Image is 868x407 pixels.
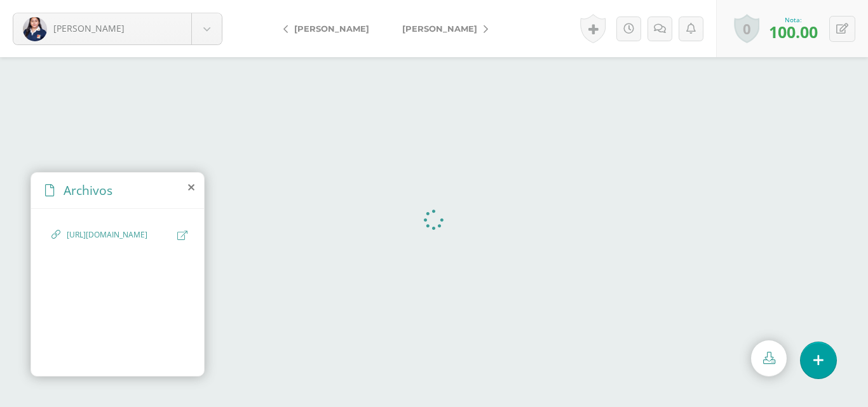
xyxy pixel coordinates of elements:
span: [PERSON_NAME] [294,23,369,34]
span: Archivos [64,182,112,199]
img: bb9e650a3437e1633b51912cd21e8267.png [23,17,47,41]
a: [PERSON_NAME] [273,13,386,44]
span: [PERSON_NAME] [402,23,477,34]
div: Nota: [769,15,818,24]
a: [PERSON_NAME] [13,13,222,44]
a: 0 [734,14,759,43]
a: [PERSON_NAME] [386,13,498,44]
span: 100.00 [769,21,818,43]
i: close [188,182,194,192]
span: [URL][DOMAIN_NAME] [67,229,171,241]
span: [PERSON_NAME] [53,22,125,34]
